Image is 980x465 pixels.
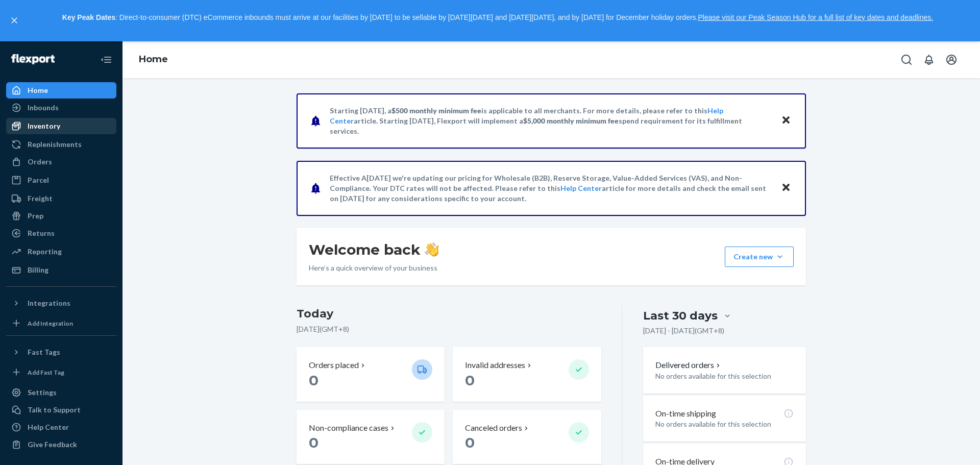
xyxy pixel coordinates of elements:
div: Settings [28,387,57,398]
button: Integrations [6,295,116,311]
div: Parcel [28,175,49,185]
div: Add Fast Tag [28,368,64,377]
div: Inventory [28,121,60,131]
a: Orders [6,154,116,170]
button: Invalid addresses 0 [453,347,601,402]
button: Close [779,113,793,128]
p: Starting [DATE], a is applicable to all merchants. For more details, please refer to this article... [330,106,771,136]
button: close, [9,15,19,26]
div: Integrations [28,298,70,308]
div: Add Integration [28,319,73,328]
a: Add Fast Tag [6,364,116,380]
a: Billing [6,262,116,278]
a: Settings [6,384,116,401]
a: Returns [6,225,116,241]
a: Help Center [6,419,116,435]
div: Help Center [28,422,69,432]
p: On-time shipping [655,408,716,420]
p: Effective A[DATE] we're updating our pricing for Wholesale (B2B), Reserve Storage, Value-Added Se... [330,173,771,204]
button: Give Feedback [6,436,116,453]
a: Inbounds [6,100,116,116]
strong: Key Peak Dates [62,13,115,21]
a: Please visit our Peak Season Hub for a full list of key dates and deadlines. [698,13,933,21]
div: Give Feedback [28,439,77,450]
a: Add Integration [6,315,116,331]
span: $500 monthly minimum fee [391,106,481,115]
p: [DATE] ( GMT+8 ) [297,324,601,334]
span: 0 [465,434,475,451]
p: Orders placed [309,359,359,371]
span: 0 [309,372,318,389]
h3: Today [297,306,601,322]
h1: Welcome back [309,240,439,259]
div: Billing [28,265,48,275]
p: Canceled orders [465,422,522,434]
a: Prep [6,208,116,224]
span: 0 [309,434,318,451]
button: Open Search Box [896,50,917,70]
div: Fast Tags [28,347,60,357]
button: Open notifications [919,50,939,70]
ol: breadcrumbs [131,45,176,75]
button: Close Navigation [96,50,116,70]
a: Parcel [6,172,116,188]
img: hand-wave emoji [425,242,439,257]
div: Replenishments [28,139,82,150]
a: Home [139,54,168,65]
button: Fast Tags [6,344,116,360]
div: Orders [28,157,52,167]
a: Help Center [330,106,723,125]
button: Non-compliance cases 0 [297,410,445,464]
img: Flexport logo [11,54,55,64]
p: [DATE] - [DATE] ( GMT+8 ) [643,326,724,336]
div: Reporting [28,247,62,257]
p: Invalid addresses [465,359,525,371]
a: Freight [6,190,116,207]
div: Inbounds [28,103,59,113]
p: No orders available for this selection [655,371,794,381]
div: Returns [28,228,55,238]
a: Help Center [560,184,602,192]
button: Close [779,181,793,195]
button: Open account menu [941,50,962,70]
div: Talk to Support [28,405,81,415]
a: Inventory [6,118,116,134]
div: Last 30 days [643,308,718,324]
button: Delivered orders [655,359,722,371]
a: Reporting [6,243,116,260]
span: $5,000 monthly minimum fee [523,116,619,125]
p: Non-compliance cases [309,422,388,434]
button: Canceled orders 0 [453,410,601,464]
div: Prep [28,211,43,221]
button: Create new [725,247,794,267]
a: Home [6,82,116,99]
a: Talk to Support [6,402,116,418]
p: Here’s a quick overview of your business [309,263,439,273]
div: Freight [28,193,53,204]
a: Replenishments [6,136,116,153]
span: 0 [465,372,475,389]
div: Home [28,85,48,95]
p: No orders available for this selection [655,419,794,429]
button: Orders placed 0 [297,347,445,402]
p: : Direct-to-consumer (DTC) eCommerce inbounds must arrive at our facilities by [DATE] to be sella... [24,9,971,27]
